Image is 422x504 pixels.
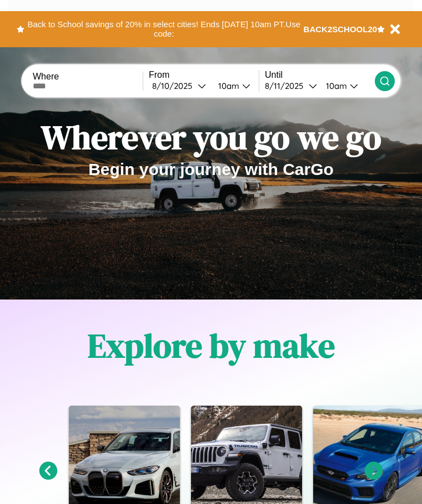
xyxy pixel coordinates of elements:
label: Until [265,70,375,80]
button: 10am [209,80,259,92]
button: 10am [317,80,375,92]
h1: Explore by make [88,323,335,368]
button: Back to School savings of 20% in select cities! Ends [DATE] 10am PT.Use code: [24,17,304,42]
div: 10am [213,81,242,91]
div: 10am [320,81,350,91]
div: 8 / 10 / 2025 [152,81,198,91]
button: 8/10/2025 [149,80,209,92]
div: 8 / 11 / 2025 [265,81,309,91]
b: BACK2SCHOOL20 [304,24,378,34]
label: From [149,70,259,80]
label: Where [33,72,143,82]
